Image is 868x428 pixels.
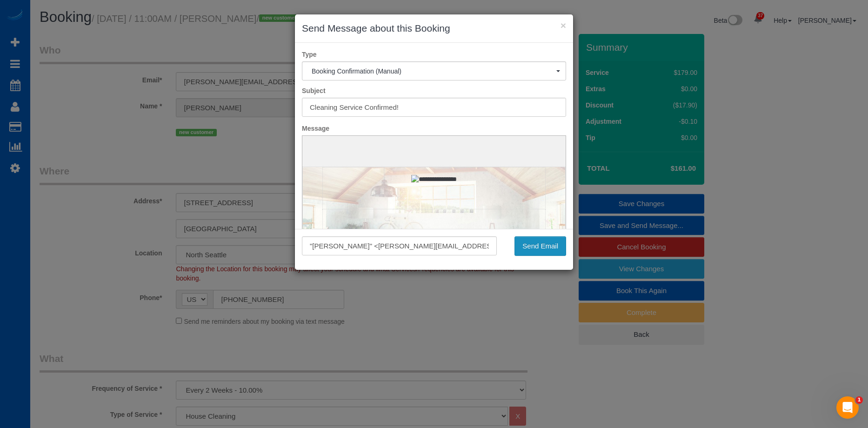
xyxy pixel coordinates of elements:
input: Subject [302,98,566,117]
button: Send Email [514,236,566,256]
iframe: Rich Text Editor, editor1 [302,136,566,281]
label: Subject [295,86,573,95]
label: Message [295,124,573,133]
span: Booking Confirmation (Manual) [312,67,556,75]
h3: Send Message about this Booking [302,21,566,35]
label: Type [295,50,573,59]
button: Booking Confirmation (Manual) [302,61,566,80]
iframe: Intercom live chat [836,396,859,419]
span: 1 [855,396,863,404]
button: × [561,20,566,30]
